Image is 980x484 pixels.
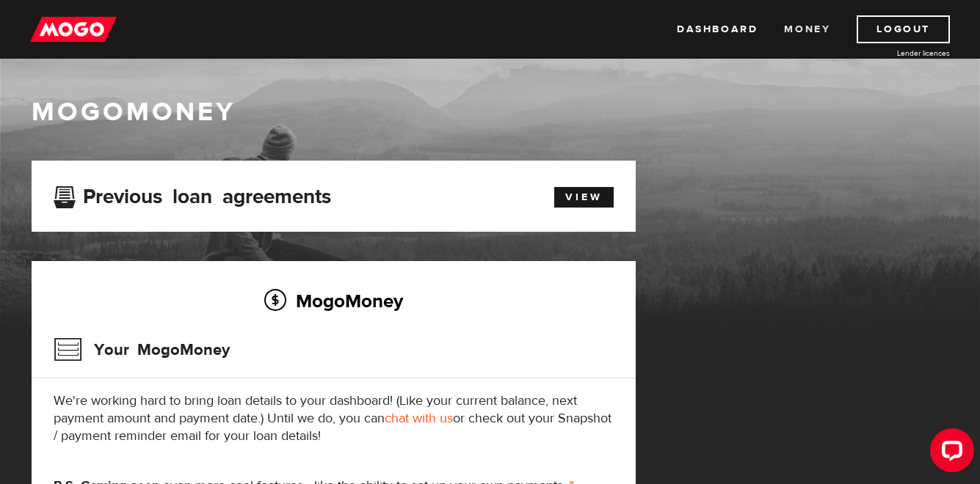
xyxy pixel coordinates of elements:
[677,15,758,43] a: Dashboard
[918,422,980,484] iframe: LiveChat chat widget
[30,15,117,43] img: mogo_logo-11ee424be714fa7cbb0f0f49df9e16ec.png
[857,15,950,43] a: Logout
[32,97,949,128] h1: MogoMoney
[54,392,614,445] p: We're working hard to bring loan details to your dashboard! (Like your current balance, next paym...
[54,331,230,369] h3: Your MogoMoney
[54,285,614,316] h2: MogoMoney
[554,187,614,208] a: View
[54,185,331,204] h3: Previous loan agreements
[385,410,453,427] a: chat with us
[784,15,830,43] a: Money
[840,48,950,59] a: Lender licences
